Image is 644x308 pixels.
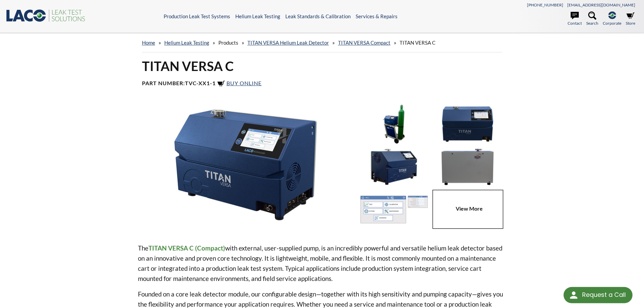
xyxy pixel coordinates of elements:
a: TITAN VERSA Helium Leak Detector [247,40,329,46]
a: Contact [568,11,582,26]
img: TITAN VERSA C, right side angled view [138,104,354,225]
div: Request a Call [564,287,633,303]
img: TITAN VERSA C, angled view [359,147,429,186]
a: home [142,40,155,46]
div: » » » » » [142,33,502,52]
a: Helium Leak Testing [235,13,280,19]
a: Search [586,11,598,26]
a: Helium Leak Testing [164,40,209,46]
span: Products [218,40,238,46]
a: Buy Online [217,80,262,86]
p: The with external, user-supplied pump, is an incredibly powerful and versatile helium leak detect... [138,243,506,284]
img: TITAN VERSA C Menus image [359,190,429,229]
img: TITAN VERSA C on Service Cart with Gas Cylinder image [359,104,429,143]
a: Services & Repairs [356,13,398,19]
a: [PHONE_NUMBER] [527,2,563,7]
img: TITAN VERSA C, front view [432,104,503,143]
span: TITAN VERSA C [400,40,435,46]
span: Buy Online [226,80,262,86]
a: Production Leak Test Systems [164,13,230,19]
b: TVC-XX1-1 [185,80,216,86]
a: Leak Standards & Calibration [285,13,351,19]
h1: TITAN VERSA C [142,58,502,74]
a: Store [626,11,635,26]
a: [EMAIL_ADDRESS][DOMAIN_NAME] [567,2,635,7]
h4: Part Number: [142,80,502,88]
span: Corporate [603,20,621,26]
div: Request a Call [582,287,626,303]
strong: TITAN VERSA C (Compact) [148,244,225,252]
img: round button [568,290,579,301]
a: TITAN VERSA Compact [338,40,390,46]
img: TITAN VERSA C, rear view [432,147,503,186]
